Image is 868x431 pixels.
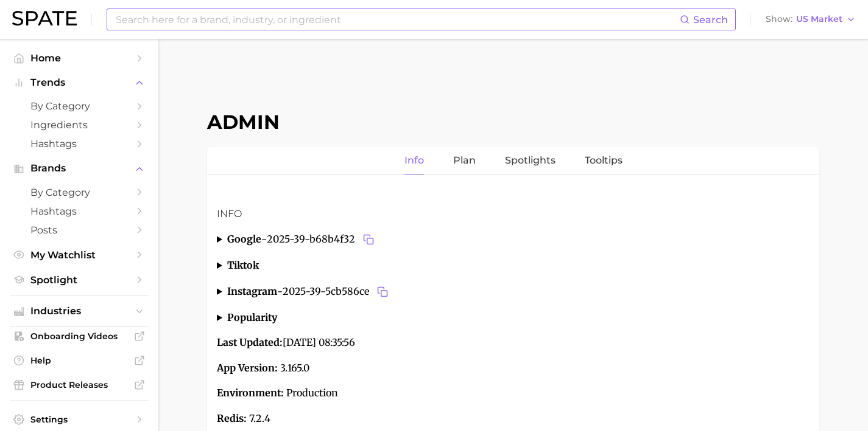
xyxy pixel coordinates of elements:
p: 7.2.4 [217,411,810,427]
strong: Environment: [217,387,284,399]
input: Search here for a brand, industry, or ingredient [115,9,680,30]
a: Spotlights [505,147,556,174]
h3: Info [217,207,810,221]
a: by Category [10,183,149,202]
p: [DATE] 08:35:56 [217,335,810,351]
span: Settings [30,414,128,425]
span: US Market [796,16,842,22]
span: by Category [30,187,128,198]
span: by Category [30,100,128,112]
span: Home [30,52,128,64]
button: Brands [10,159,149,178]
summary: instagram-2025-39-5cb586ceCopy 2025-39-5cb586ce to clipboard [217,283,810,300]
a: Onboarding Videos [10,327,149,345]
span: Hashtags [30,138,128,150]
span: Search [693,14,728,26]
a: My Watchlist [10,246,149,264]
a: Tooltips [585,147,623,174]
button: ShowUS Market [763,12,859,27]
a: Hashtags [10,202,149,221]
button: Copy 2025-39-5cb586ce to clipboard [374,283,391,300]
span: Help [30,355,128,366]
span: - [277,285,283,297]
a: Home [10,49,149,67]
summary: tiktok [217,258,810,274]
span: 2025-39-b68b4f32 [267,231,377,248]
span: My Watchlist [30,249,128,261]
button: Trends [10,74,149,92]
span: - [261,233,267,245]
a: Ingredients [10,116,149,134]
a: Help [10,351,149,370]
summary: google-2025-39-b68b4f32Copy 2025-39-b68b4f32 to clipboard [217,231,810,248]
a: Settings [10,410,149,429]
a: Plan [453,147,476,174]
p: Production [217,385,810,401]
a: by Category [10,97,149,116]
span: Industries [30,306,128,317]
strong: Last Updated: [217,336,283,348]
strong: App Version: [217,362,278,374]
span: Posts [30,224,128,236]
a: Product Releases [10,376,149,394]
a: Hashtags [10,134,149,153]
strong: instagram [227,285,277,297]
strong: Redis: [217,412,247,424]
a: Spotlight [10,271,149,289]
span: 2025-39-5cb586ce [283,283,391,300]
span: Onboarding Videos [30,331,128,342]
span: Brands [30,163,128,174]
strong: google [227,233,261,245]
span: Spotlight [30,274,128,286]
img: SPATE [12,11,77,26]
span: Product Releases [30,379,128,390]
summary: popularity [217,310,810,326]
a: Info [404,147,424,174]
span: Ingredients [30,119,128,131]
span: Trends [30,77,128,88]
strong: tiktok [227,259,259,271]
button: Copy 2025-39-b68b4f32 to clipboard [360,231,377,248]
a: Posts [10,221,149,240]
span: Show [766,16,792,22]
button: Industries [10,302,149,320]
h1: Admin [207,110,819,134]
span: Hashtags [30,205,128,217]
strong: popularity [227,311,277,323]
p: 3.165.0 [217,360,810,376]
